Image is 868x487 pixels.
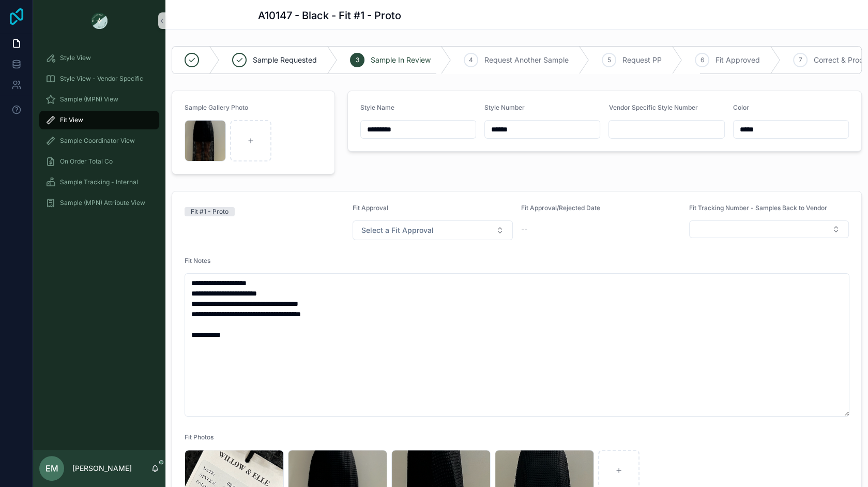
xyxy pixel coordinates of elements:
span: Fit View [60,116,83,124]
span: Style View - Vendor Specific [60,75,143,83]
h1: A10147 - Black - Fit #1 - Proto [258,8,401,23]
span: Select a Fit Approval [361,225,434,235]
span: On Order Total Co [60,157,113,166]
span: Request Another Sample [484,55,569,65]
button: Select Button [689,220,849,238]
img: App logo [91,12,108,29]
span: Fit Photos [185,433,214,441]
span: Fit Approval [353,204,388,212]
span: Vendor Specific Style Number [608,104,697,111]
span: 7 [799,56,802,64]
button: Select Button [353,220,512,240]
a: Sample (MPN) Attribute View [39,194,159,212]
span: Sample Requested [253,55,317,65]
span: 6 [701,56,704,64]
span: Sample (MPN) View [60,95,118,104]
span: Fit Notes [185,257,210,264]
span: Color [733,104,749,111]
span: Fit Approved [715,55,760,65]
span: Sample In Review [371,55,431,65]
span: Style View [60,54,91,62]
span: 3 [356,56,359,64]
span: 4 [469,56,473,64]
div: scrollable content [33,41,165,226]
span: Fit Approval/Rejected Date [521,204,600,212]
p: [PERSON_NAME] [72,463,132,474]
a: On Order Total Co [39,152,159,171]
a: Sample (MPN) View [39,90,159,109]
a: Fit View [39,111,159,129]
span: 5 [607,56,611,64]
span: Fit Tracking Number - Samples Back to Vendor [689,204,827,212]
div: Fit #1 - Proto [191,207,229,216]
span: Sample Gallery Photo [185,104,248,111]
span: Sample Coordinator View [60,137,135,145]
span: -- [521,224,527,234]
span: Style Number [484,104,525,111]
span: EM [45,462,58,475]
span: Sample Tracking - Internal [60,178,138,186]
span: Style Name [360,104,394,111]
a: Style View [39,49,159,67]
a: Sample Coordinator View [39,131,159,150]
span: Request PP [622,55,662,65]
a: Style View - Vendor Specific [39,69,159,88]
a: Sample Tracking - Internal [39,173,159,191]
span: Sample (MPN) Attribute View [60,199,145,207]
